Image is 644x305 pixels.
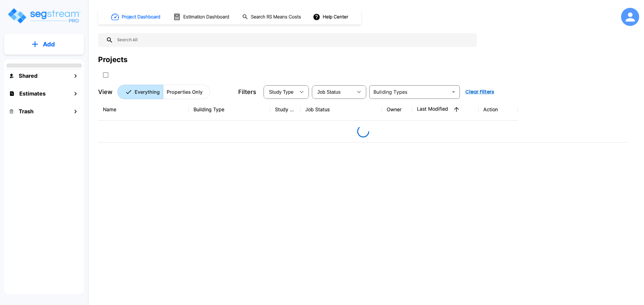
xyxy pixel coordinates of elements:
input: Search All [113,33,474,47]
button: Add [4,36,84,53]
th: Building Type [189,99,270,121]
h1: Shared [19,72,37,80]
th: Owner [382,99,412,121]
button: SelectAll [100,69,112,81]
button: Properties Only [163,85,210,99]
div: Select [313,83,353,100]
p: View [98,87,113,96]
p: Filters [238,87,256,96]
span: Job Status [317,90,341,95]
span: Study Type [269,90,293,95]
button: Help Center [312,11,351,23]
th: Action [479,99,518,121]
input: Building Types [371,88,448,96]
button: Clear Filters [463,86,497,98]
h1: Search RS Means Costs [251,14,301,20]
button: Project Dashboard [109,10,164,24]
div: Select [265,83,296,100]
h1: Project Dashboard [122,14,160,20]
th: Name [98,99,189,121]
th: Last Modified [412,99,479,121]
button: Open [449,88,458,96]
h1: Estimates [19,90,46,98]
div: Platform [117,85,210,99]
button: Estimation Dashboard [171,11,232,23]
p: Add [43,40,55,49]
h1: Trash [19,107,34,115]
div: Projects [98,54,127,65]
th: Study Type [270,99,300,121]
button: Everything [117,85,163,99]
p: Everything [135,88,160,96]
h1: Estimation Dashboard [183,14,229,20]
p: Properties Only [167,88,203,96]
button: Search RS Means Costs [240,11,304,23]
th: Job Status [300,99,382,121]
img: Logo [7,7,81,24]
